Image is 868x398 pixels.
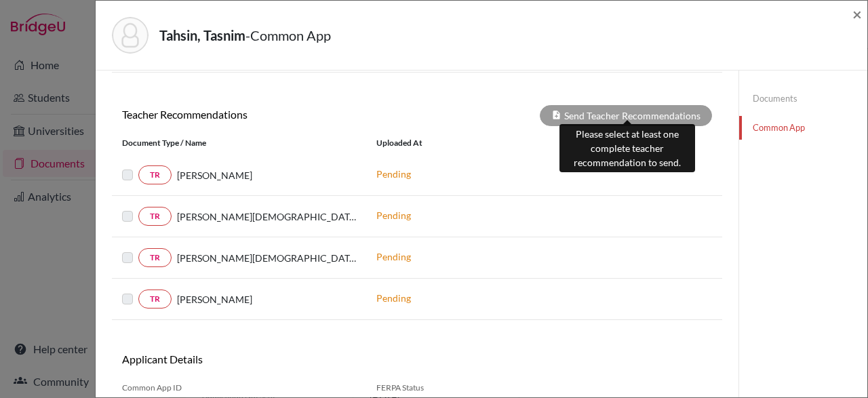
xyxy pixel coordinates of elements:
[540,105,712,126] div: Send Teacher Recommendations
[852,4,862,24] span: ×
[852,6,862,22] button: Close
[177,251,356,265] span: [PERSON_NAME][DEMOGRAPHIC_DATA]
[739,87,867,111] a: Documents
[559,124,695,172] div: Please select at least one complete teacher recommendation to send.
[159,27,245,43] strong: Tahsin, Tasnim
[138,290,172,309] a: TR
[376,382,509,394] span: FERPA Status
[177,292,252,306] span: [PERSON_NAME]
[177,210,356,224] span: [PERSON_NAME][DEMOGRAPHIC_DATA]
[122,353,407,365] h6: Applicant Details
[112,108,417,121] h6: Teacher Recommendations
[138,165,172,184] a: TR
[245,27,331,43] span: - Common App
[138,248,172,267] a: TR
[376,250,559,264] p: Pending
[376,167,559,181] p: Pending
[366,137,570,149] div: Uploaded at
[739,116,867,140] a: Common App
[138,207,172,226] a: TR
[112,137,366,149] div: Document Type / Name
[122,382,356,394] span: Common App ID
[376,291,559,305] p: Pending
[376,208,559,222] p: Pending
[177,168,252,182] span: [PERSON_NAME]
